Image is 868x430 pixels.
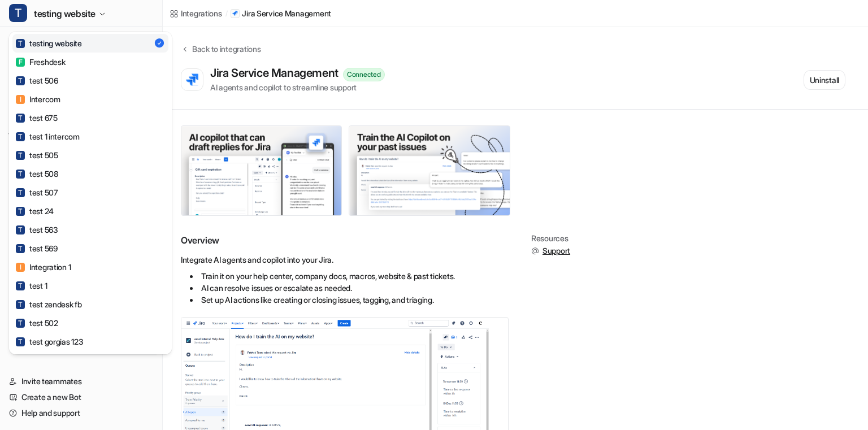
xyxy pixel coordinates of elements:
div: test zendesk fb [16,298,82,310]
span: T [16,114,25,123]
span: T [16,281,25,290]
div: test 506 [16,75,58,86]
span: T [16,225,25,234]
span: T [16,300,25,309]
div: test 505 [16,149,58,161]
div: test 1 intercom [16,131,80,142]
span: T [9,4,27,22]
div: test 502 [16,317,58,329]
div: test 1 [16,280,47,292]
span: T [16,244,25,253]
span: T [16,39,25,48]
div: test 675 [16,112,58,124]
span: T [16,337,25,346]
div: test 24 [16,205,54,217]
div: Ttesting website [9,32,172,354]
span: T [16,170,25,179]
span: T [16,188,25,197]
div: test 508 [16,168,58,180]
div: testing website [16,37,82,49]
div: Freshdesk [16,56,65,68]
span: T [16,76,25,85]
span: testing website [34,6,96,21]
div: Integration 1 [16,261,71,273]
span: I [16,95,25,104]
span: T [16,132,25,141]
span: T [16,319,25,328]
span: F [16,58,25,67]
div: test 563 [16,224,58,236]
span: I [16,263,25,272]
div: test 569 [16,242,58,254]
div: Intercom [16,93,60,105]
span: T [16,207,25,216]
div: test gorgias 123 [16,336,84,348]
span: T [16,151,25,160]
div: test 507 [16,186,58,198]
